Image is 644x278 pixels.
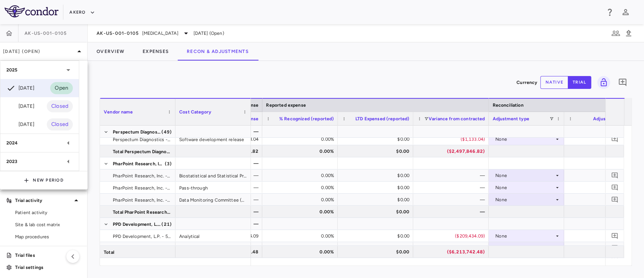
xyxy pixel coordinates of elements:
[6,120,34,129] div: [DATE]
[50,84,73,92] span: Open
[6,140,18,146] p: 2024
[0,152,79,171] div: 2023
[6,102,34,111] div: [DATE]
[6,84,34,93] div: [DATE]
[0,61,79,79] div: 2025
[6,158,18,165] p: 2023
[47,120,73,129] span: Closed
[47,102,73,110] span: Closed
[0,134,79,152] div: 2024
[24,174,64,186] button: New Period
[6,67,18,73] p: 2025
